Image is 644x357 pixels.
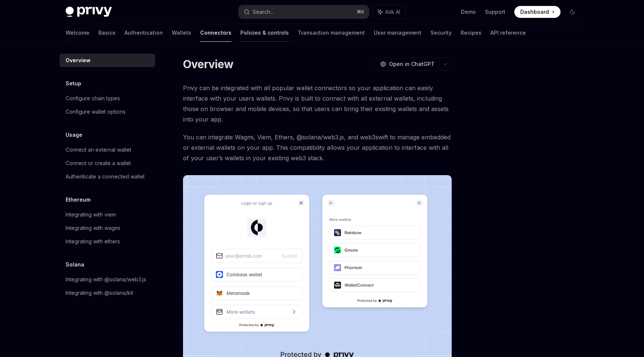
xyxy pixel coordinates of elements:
[485,8,505,16] a: Support
[240,24,289,42] a: Policies & controls
[374,24,422,42] a: User management
[60,170,155,183] a: Authenticate a connected wallet
[375,58,439,70] button: Open in ChatGPT
[66,24,89,42] a: Welcome
[60,143,155,157] a: Connect an external wallet
[60,157,155,170] a: Connect or create a wallet
[66,275,146,284] div: Integrating with @solana/web3.js
[490,24,526,42] a: API reference
[60,92,155,105] a: Configure chain types
[298,24,365,42] a: Transaction management
[66,195,91,204] h5: Ethereum
[60,54,155,67] a: Overview
[253,7,274,16] div: Search...
[66,224,120,233] div: Integrating with wagmi
[566,6,578,18] button: Toggle dark mode
[66,7,112,17] img: dark logo
[183,83,452,124] span: Privy can be integrated with all popular wallet connectors so your application can easily interfa...
[66,260,84,269] h5: Solana
[373,5,405,19] button: Ask AI
[520,8,549,16] span: Dashboard
[124,24,163,42] a: Authentication
[60,273,155,286] a: Integrating with @solana/web3.js
[183,132,452,163] span: You can integrate Wagmi, Viem, Ethers, @solana/web3.js, and web3swift to manage embedded or exter...
[66,130,82,139] h5: Usage
[200,24,231,42] a: Connectors
[66,288,133,297] div: Integrating with @solana/kit
[66,145,131,154] div: Connect an external wallet
[385,8,400,16] span: Ask AI
[183,57,233,71] h1: Overview
[60,221,155,235] a: Integrating with wagmi
[514,6,561,18] a: Dashboard
[60,208,155,221] a: Integrating with viem
[389,60,435,68] span: Open in ChatGPT
[66,94,120,103] div: Configure chain types
[60,286,155,300] a: Integrating with @solana/kit
[430,24,452,42] a: Security
[239,5,369,19] button: Search...⌘K
[357,9,364,15] span: ⌘ K
[66,107,126,116] div: Configure wallet options
[66,56,91,65] div: Overview
[66,237,120,246] div: Integrating with ethers
[60,105,155,119] a: Configure wallet options
[66,79,81,88] h5: Setup
[66,159,131,168] div: Connect or create a wallet
[98,24,116,42] a: Basics
[461,8,476,16] a: Demo
[60,235,155,248] a: Integrating with ethers
[66,210,116,219] div: Integrating with viem
[461,24,482,42] a: Recipes
[172,24,191,42] a: Wallets
[66,172,145,181] div: Authenticate a connected wallet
